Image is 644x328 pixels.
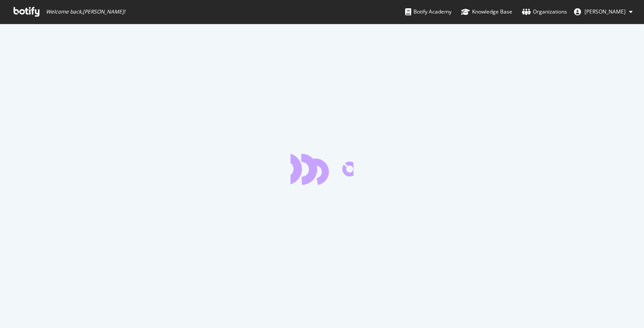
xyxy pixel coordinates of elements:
[522,7,567,16] div: Organizations
[567,5,640,19] button: [PERSON_NAME]
[405,7,451,16] div: Botify Academy
[290,153,353,185] div: animation
[584,8,626,15] span: Rob Hilborn
[46,8,125,15] span: Welcome back, [PERSON_NAME] !
[461,7,512,16] div: Knowledge Base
